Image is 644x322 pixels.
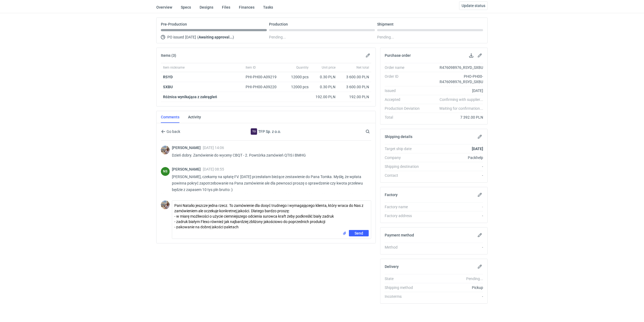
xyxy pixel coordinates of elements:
div: 12000 pcs [284,72,311,82]
button: Update status [459,1,488,10]
div: 12000 pcs [284,82,311,92]
p: Pre-Production [161,22,187,26]
div: 0.30 PLN [313,74,335,80]
button: Edit purchase order [477,52,483,59]
div: Pending... [377,34,483,40]
div: 7 392.00 PLN [424,115,483,120]
input: Search [365,128,382,135]
span: Item ID [246,65,256,70]
div: PHI-PH00-A09219 [246,74,282,80]
div: PHO-PH00-R476098976_RSYD_SXBU [424,74,483,84]
div: Shipping method [385,285,424,290]
div: TFP Sp. z o.o. [222,128,310,135]
h2: Items (3) [161,53,176,58]
a: Files [222,1,230,13]
div: - [424,294,483,299]
span: [DATE] 14:06 [203,146,224,150]
div: R476098976_RSYD_SXBU [424,65,483,70]
span: Pending... [269,34,286,40]
div: TFP Sp. z o.o. [251,128,257,135]
div: 3 600.00 PLN [340,74,369,80]
div: - [424,164,483,169]
span: Update status [462,4,485,8]
div: PO issued [161,34,267,40]
div: Packhelp [424,155,483,160]
figcaption: To [251,128,257,135]
div: Incoterms [385,294,424,299]
span: Go back [165,130,180,133]
h2: Purchase order [385,53,411,58]
button: Download PO [468,52,475,59]
span: [DATE] [185,34,196,40]
div: 192.00 PLN [340,94,369,100]
em: Pending... [466,277,483,281]
div: Factory name [385,204,424,210]
button: Edit items [365,52,371,59]
div: - [424,204,483,210]
p: Production [269,22,288,26]
button: Go back [161,128,181,135]
span: [DATE] 08:55 [203,167,224,171]
img: Michał Palasek [161,146,170,154]
div: State [385,276,424,281]
p: [PERSON_NAME], czekamy na spłatę FV. [DATE] przesłałam bieżące zestawienie do Pana Tomka. Myślę, ... [172,174,367,193]
div: 192.00 PLN [313,94,335,100]
div: - [424,213,483,218]
a: Tasks [263,1,273,13]
a: Finances [239,1,254,13]
h2: Factory [385,193,398,197]
span: [PERSON_NAME] [172,146,203,150]
span: ( [197,35,199,39]
span: Item nickname [163,65,185,70]
p: Dzień dobry. Zamówienie do wyceny CBQT - 2. Powtórka zamówień QTIS i BMHG [172,152,367,158]
div: Shipping destination [385,164,424,169]
div: Order name [385,65,424,70]
span: Quantity [296,65,309,70]
button: Edit delivery details [477,263,483,270]
span: Send [355,231,363,235]
div: Natalia Stępak [161,167,170,176]
a: Comments [161,111,179,123]
strong: Awaiting approval... [199,35,233,39]
div: - [424,245,483,250]
img: Michał Palasek [161,200,170,209]
div: Accepted [385,97,424,102]
span: ) [233,35,234,39]
button: Edit shipping details [477,133,483,140]
textarea: Pani Natalio jeszcze jedna rzecz. To zamówienie dla dosyć trudnego i wymagającego klienta, który ... [172,201,371,230]
em: Waiting for confirmation... [439,106,483,111]
h2: Shipping details [385,135,412,139]
div: Issued [385,88,424,93]
a: Overview [156,1,172,13]
button: Edit payment method [477,232,483,238]
a: Activity [188,111,201,123]
strong: [DATE] [472,147,483,151]
div: 0.30 PLN [313,84,335,90]
div: Pickup [424,285,483,290]
em: Confirming with supplier... [440,97,483,102]
span: Unit price [322,65,335,70]
div: - [424,173,483,178]
a: SXBU [163,85,173,89]
p: Shipment [377,22,394,26]
div: Target ship date [385,146,424,151]
div: Contact [385,173,424,178]
div: Production Deviation [385,106,424,111]
div: 3 600.00 PLN [340,84,369,90]
h2: Payment method [385,233,414,237]
div: Total [385,115,424,120]
h2: Delivery [385,264,399,269]
div: Company [385,155,424,160]
span: [PERSON_NAME] [172,167,203,171]
button: Send [349,230,369,236]
div: PHI-PH00-A09220 [246,84,282,90]
a: RSYD [163,75,173,79]
a: Designs [200,1,213,13]
span: Net total [356,65,369,70]
div: Method [385,245,424,250]
div: Factory address [385,213,424,218]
